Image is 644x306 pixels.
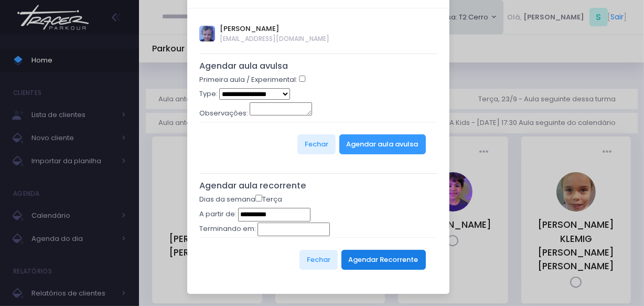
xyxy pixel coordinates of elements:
input: Terça [255,195,262,202]
label: Observações: [199,108,248,119]
label: Type: [199,89,218,99]
label: A partir de: [199,209,237,219]
span: [PERSON_NAME] [220,24,330,34]
button: Fechar [297,134,336,154]
form: Dias da semana [199,194,438,282]
h5: Agendar aula avulsa [199,61,438,71]
label: Primeira aula / Experimental: [199,75,297,85]
label: Terminando em: [199,224,256,234]
button: Fechar [299,250,338,270]
button: Agendar aula avulsa [339,134,426,154]
span: [EMAIL_ADDRESS][DOMAIN_NAME] [220,34,330,44]
button: Agendar Recorrente [341,250,426,270]
h5: Agendar aula recorrente [199,181,438,191]
label: Terça [255,194,282,205]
